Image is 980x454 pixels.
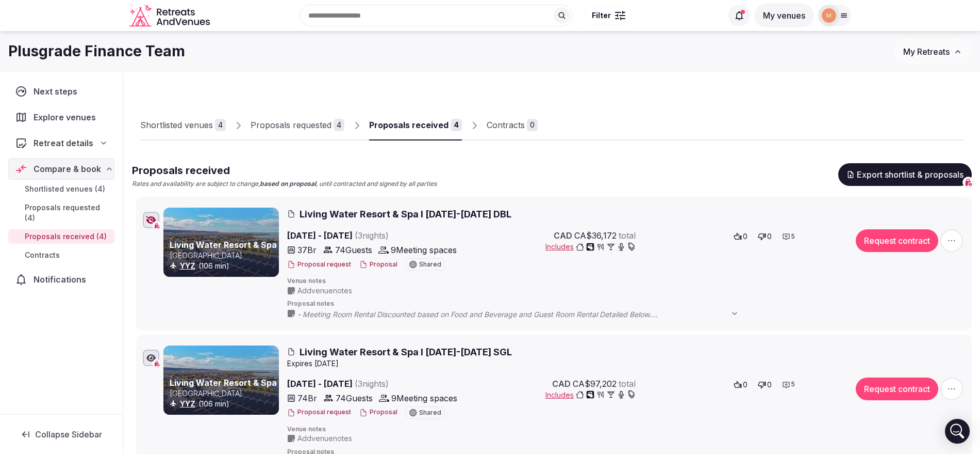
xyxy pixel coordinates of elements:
[287,300,965,308] span: Proposal notes
[592,10,611,21] span: Filter
[359,260,397,269] button: Proposal
[893,39,972,65] button: My Retreats
[8,200,114,225] a: Proposals requested (4)
[754,4,814,27] button: My venues
[132,180,437,189] p: Rates and availability are subject to change, , until contracted and signed by all parties
[838,163,972,186] button: Export shortlist & proposals
[743,231,748,242] span: 0
[334,119,344,131] div: 4
[779,229,798,244] button: 5
[287,260,351,269] button: Proposal request
[251,119,331,131] div: Proposals requested
[25,250,60,260] span: Contracts
[287,229,469,242] span: [DATE] - [DATE]
[730,378,751,392] button: 0
[856,378,938,400] button: Request contract
[297,309,749,320] span: - Meeting Room Rental Discounted based on Food and Beverage and Guest Room Rental Detailed Below....
[297,286,352,296] span: Add venue notes
[35,429,102,440] span: Collapse Sidebar
[552,378,571,390] span: CAD
[730,229,751,244] button: 0
[25,184,105,194] span: Shortlisted venues (4)
[297,433,352,444] span: Add venue notes
[170,251,277,261] p: [GEOGRAPHIC_DATA]
[8,106,114,128] a: Explore venues
[585,6,632,25] button: Filter
[945,419,970,444] div: Open Intercom Messenger
[355,379,389,389] span: ( 3 night s )
[554,229,572,242] span: CAD
[170,240,277,250] a: Living Water Resort & Spa
[297,244,317,256] span: 37 Br
[369,119,449,131] div: Proposals received
[822,8,836,23] img: marina
[8,229,114,244] a: Proposals received (4)
[260,180,316,187] strong: based on proposal
[903,46,950,57] span: My Retreats
[34,163,101,175] span: Compare & book
[129,4,212,27] svg: Retreats and Venues company logo
[180,261,195,270] a: YYZ
[369,111,462,140] a: Proposals received4
[791,232,795,241] span: 5
[8,41,185,61] h1: Plusgrade Finance Team
[527,119,538,131] div: 0
[419,261,441,268] span: Shared
[391,244,457,256] span: 9 Meeting spaces
[767,380,772,390] span: 0
[215,119,226,131] div: 4
[251,111,344,140] a: Proposals requested4
[287,277,965,286] span: Venue notes
[754,10,814,21] a: My venues
[619,378,636,390] span: total
[34,137,93,149] span: Retreat details
[574,229,617,242] span: CA$36,172
[180,399,195,408] a: YYZ
[170,261,277,271] div: (106 min)
[140,111,226,140] a: Shortlisted venues4
[779,378,798,392] button: 5
[8,81,114,102] a: Next steps
[767,231,772,242] span: 0
[336,392,373,404] span: 74 Guests
[545,242,636,252] span: Includes
[170,399,277,409] div: (106 min)
[755,378,775,392] button: 0
[300,208,511,221] span: Living Water Resort & Spa I [DATE]-[DATE] DBL
[8,269,114,290] a: Notifications
[25,231,107,242] span: Proposals received (4)
[791,380,795,389] span: 5
[487,111,538,140] a: Contracts0
[8,182,114,196] a: Shortlisted venues (4)
[25,202,110,223] span: Proposals requested (4)
[573,378,617,390] span: CA$97,202
[335,244,372,256] span: 74 Guests
[755,229,775,244] button: 0
[170,378,277,388] a: Living Water Resort & Spa
[170,388,277,399] p: [GEOGRAPHIC_DATA]
[419,410,441,416] span: Shared
[300,346,512,358] span: Living Water Resort & Spa I [DATE]-[DATE] SGL
[140,119,213,131] div: Shortlisted venues
[8,423,114,446] button: Collapse Sidebar
[287,408,351,417] button: Proposal request
[856,229,938,252] button: Request contract
[34,273,90,286] span: Notifications
[359,408,397,417] button: Proposal
[619,229,636,242] span: total
[129,4,212,27] a: Visit the homepage
[391,392,457,404] span: 9 Meeting spaces
[545,390,636,400] button: Includes
[287,425,965,434] span: Venue notes
[8,248,114,262] a: Contracts
[287,358,965,369] div: Expire s [DATE]
[451,119,462,131] div: 4
[287,378,469,390] span: [DATE] - [DATE]
[487,119,525,131] div: Contracts
[743,380,748,390] span: 0
[297,392,317,404] span: 74 Br
[34,85,81,98] span: Next steps
[355,230,389,241] span: ( 3 night s )
[34,111,100,123] span: Explore venues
